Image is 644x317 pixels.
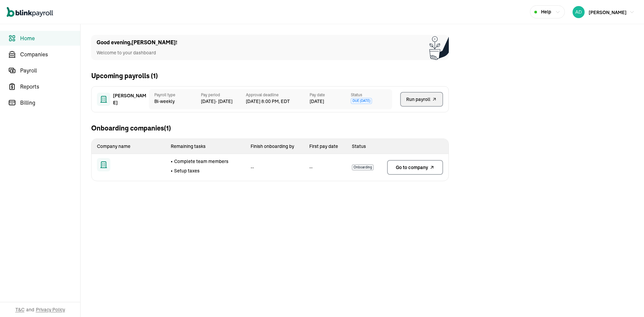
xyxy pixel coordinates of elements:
[304,139,347,154] th: First pay date
[15,306,24,313] span: T&C
[246,98,310,105] span: [DATE] 8:00 PM, EDT
[245,154,304,181] td: --
[541,8,551,15] span: Help
[246,92,310,98] span: Approval deadline
[171,158,173,165] span: •
[171,167,173,174] span: •
[201,92,246,98] span: Pay period
[91,71,158,81] h2: Upcoming payrolls ( 1 )
[589,9,627,15] span: [PERSON_NAME]
[113,92,147,106] span: [PERSON_NAME]
[570,5,637,19] button: [PERSON_NAME]
[20,34,80,42] span: Home
[20,66,80,74] span: Payroll
[352,164,374,170] span: Onboarding
[346,139,382,154] th: Status
[245,139,304,154] th: Finish onboarding by
[36,306,65,313] span: Privacy Policy
[429,35,449,60] img: Plant illustration
[174,167,200,174] span: Setup taxes
[530,5,565,18] button: Help
[97,39,177,47] h1: Good evening , [PERSON_NAME] !
[310,92,351,98] span: Pay date
[310,98,324,105] span: [DATE]
[351,92,392,98] span: Status
[154,92,196,98] span: Payroll type
[26,306,34,313] span: and
[532,245,644,317] iframe: Chat Widget
[351,98,372,104] span: Due [DATE]
[304,154,347,181] td: --
[174,158,228,165] span: Complete team members
[165,139,245,154] th: Remaining tasks
[154,98,196,105] span: Bi-weekly
[387,160,443,175] a: Go to company
[20,50,80,58] span: Companies
[400,92,443,107] button: Run payroll
[406,96,430,103] span: Run payroll
[97,49,177,56] p: Welcome to your dashboard
[7,2,53,22] nav: Global
[91,123,171,133] h2: Onboarding companies (1)
[20,83,80,91] span: Reports
[20,99,80,107] span: Billing
[201,98,246,105] span: [DATE] - [DATE]
[396,164,428,171] span: Go to company
[92,139,165,154] th: Company name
